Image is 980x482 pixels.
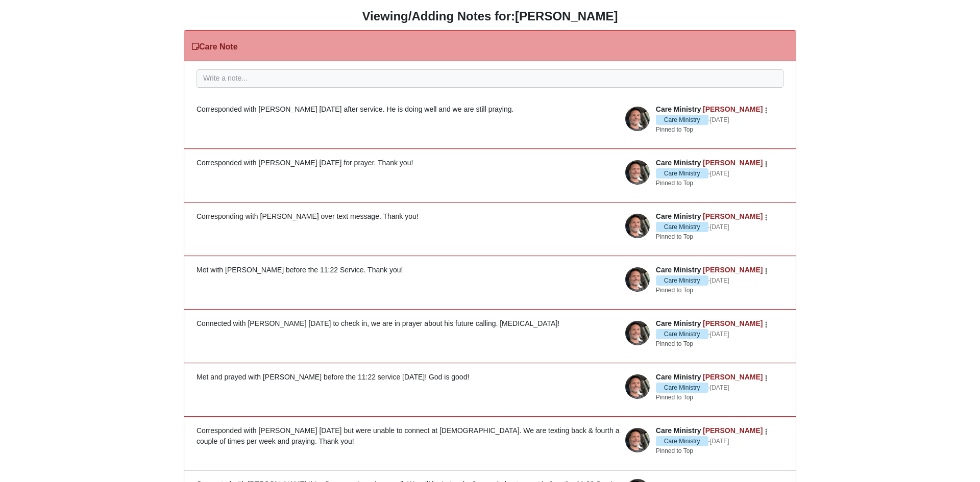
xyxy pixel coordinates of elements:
[710,169,729,178] a: [DATE]
[656,275,708,286] span: Care Ministry
[192,42,238,52] h3: Care Note
[197,372,783,383] div: Met and prayed with [PERSON_NAME] before the 11:22 service [DATE]! God is good!
[710,222,729,232] a: [DATE]
[625,160,650,185] img: Blain Moos
[625,374,650,399] img: Blain Moos
[656,125,765,134] div: Pinned to Top
[710,277,729,284] time: September 3, 2025, 8:29 AM
[656,275,710,286] span: ·
[656,373,701,381] span: Care Ministry
[197,318,783,329] div: Connected with [PERSON_NAME] [DATE] to check in, we are in prayer about his future calling. [MEDI...
[197,158,783,168] div: Corresponded with [PERSON_NAME] [DATE] for prayer. Thank you!
[656,105,701,113] span: Care Ministry
[197,265,783,275] div: Met with [PERSON_NAME] before the 11:22 Service. Thank you!
[656,115,708,125] span: Care Ministry
[656,222,710,232] span: ·
[656,436,710,446] span: ·
[656,168,708,179] span: Care Ministry
[656,115,710,125] span: ·
[710,437,729,446] a: [DATE]
[197,425,783,447] div: Corresponded with [PERSON_NAME] [DATE] but were unable to connect at [DEMOGRAPHIC_DATA]. We are t...
[656,383,708,393] span: Care Ministry
[710,384,729,391] time: August 18, 2025, 9:18 AM
[625,107,650,131] img: Blain Moos
[710,329,729,339] a: [DATE]
[656,329,708,339] span: Care Ministry
[703,319,763,327] a: [PERSON_NAME]
[8,9,972,24] h3: Viewing/Adding Notes for:
[656,286,765,295] div: Pinned to Top
[703,266,763,274] a: [PERSON_NAME]
[710,438,729,445] time: August 13, 2025, 8:38 AM
[656,319,701,327] span: Care Ministry
[710,170,729,177] time: September 25, 2025, 7:47 PM
[710,116,729,123] time: September 28, 2025, 9:51 PM
[656,383,710,393] span: ·
[710,383,729,392] a: [DATE]
[703,212,763,220] a: [PERSON_NAME]
[656,168,710,179] span: ·
[625,321,650,345] img: Blain Moos
[656,159,701,167] span: Care Ministry
[197,104,783,115] div: Corresponded with [PERSON_NAME] [DATE] after service. He is doing well and we are still praying.
[656,339,765,348] div: Pinned to Top
[625,214,650,238] img: Blain Moos
[625,428,650,452] img: Blain Moos
[197,211,783,222] div: Corresponding with [PERSON_NAME] over text message. Thank you!
[703,373,763,381] a: [PERSON_NAME]
[656,266,701,274] span: Care Ministry
[703,159,763,167] a: [PERSON_NAME]
[710,223,729,231] time: September 9, 2025, 11:48 AM
[656,426,701,435] span: Care Ministry
[656,222,708,232] span: Care Ministry
[710,276,729,285] a: [DATE]
[703,426,763,435] a: [PERSON_NAME]
[710,115,729,124] a: [DATE]
[515,9,618,23] strong: [PERSON_NAME]
[656,393,765,402] div: Pinned to Top
[656,329,710,339] span: ·
[710,331,729,338] time: August 23, 2025, 8:06 PM
[703,105,763,113] a: [PERSON_NAME]
[656,446,765,455] div: Pinned to Top
[656,212,701,220] span: Care Ministry
[656,232,765,241] div: Pinned to Top
[656,179,765,188] div: Pinned to Top
[625,267,650,292] img: Blain Moos
[656,436,708,446] span: Care Ministry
